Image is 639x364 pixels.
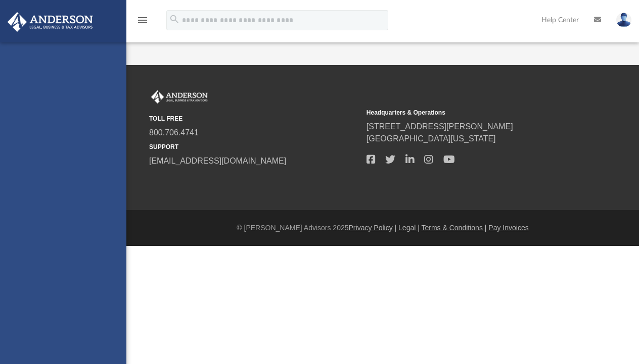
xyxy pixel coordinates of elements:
a: [GEOGRAPHIC_DATA][US_STATE] [367,134,496,143]
i: search [169,14,180,25]
small: Headquarters & Operations [367,108,577,117]
a: [EMAIL_ADDRESS][DOMAIN_NAME] [149,157,286,165]
a: [STREET_ADDRESS][PERSON_NAME] [367,122,513,131]
a: menu [136,19,149,26]
a: Privacy Policy | [349,224,397,232]
img: Anderson Advisors Platinum Portal [5,12,96,32]
a: Legal | [398,224,420,232]
i: menu [136,14,149,26]
a: Pay Invoices [488,224,528,232]
small: SUPPORT [149,142,359,151]
img: Anderson Advisors Platinum Portal [149,90,210,103]
img: User Pic [616,13,631,27]
small: TOLL FREE [149,114,359,123]
a: Terms & Conditions | [422,224,487,232]
a: 800.706.4741 [149,128,199,137]
div: © [PERSON_NAME] Advisors 2025 [126,223,639,233]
